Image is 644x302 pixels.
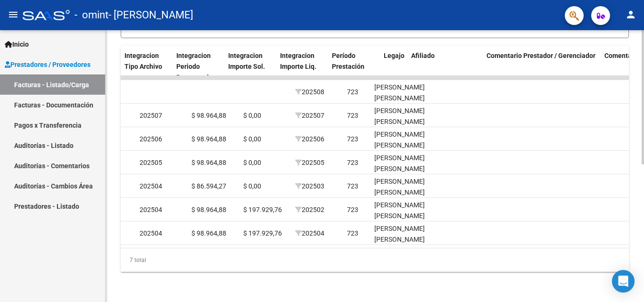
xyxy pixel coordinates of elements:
span: $ 98.964,88 [191,112,226,119]
span: Afiliado [411,52,435,59]
span: $ 0,00 [243,135,261,143]
div: [PERSON_NAME] [PERSON_NAME] 27483285731 [374,223,442,255]
span: 202504 [140,229,162,237]
div: [PERSON_NAME] [PERSON_NAME] 27483285731 [374,129,442,161]
span: $ 197.929,76 [243,206,282,213]
span: 202507 [295,112,324,119]
div: 723 [347,204,358,215]
div: [PERSON_NAME] [PERSON_NAME] 27483285731 [374,200,442,232]
span: 202504 [140,182,162,190]
div: [PERSON_NAME] [PERSON_NAME] 27483285731 [374,82,442,114]
div: 723 [347,87,358,98]
span: Integracion Importe Sol. [228,52,265,70]
datatable-header-cell: Integracion Importe Liq. [276,46,328,87]
span: Comentario Prestador / Gerenciador [487,52,595,59]
span: Período Prestación [332,52,364,70]
span: Legajo [384,52,405,59]
datatable-header-cell: Comentario Prestador / Gerenciador [483,46,601,87]
span: $ 0,00 [243,182,261,190]
div: [PERSON_NAME] [PERSON_NAME] 27483285731 [374,153,442,185]
span: - omint [74,5,108,25]
span: $ 98.964,88 [191,229,226,237]
div: [PERSON_NAME] [PERSON_NAME] 27483285731 [374,106,442,138]
span: 202507 [140,112,162,119]
span: 202502 [295,206,324,213]
div: [PERSON_NAME] [PERSON_NAME] 27483285731 [374,176,442,208]
span: $ 0,00 [243,112,261,119]
mat-icon: menu [8,9,19,20]
span: 202506 [295,135,324,143]
div: 723 [347,228,358,239]
span: Integracion Importe Liq. [280,52,316,70]
span: 202503 [295,182,324,190]
span: $ 86.594,27 [191,182,226,190]
datatable-header-cell: Integracion Tipo Archivo [121,46,173,87]
span: $ 197.929,76 [243,229,282,237]
span: $ 98.964,88 [191,159,226,166]
span: 202504 [140,206,162,213]
span: Integracion Periodo Presentacion [176,52,216,81]
span: 202506 [140,135,162,143]
div: Open Intercom Messenger [612,270,635,293]
span: Inicio [5,39,29,49]
span: Integracion Tipo Archivo [124,52,162,70]
datatable-header-cell: Afiliado [407,46,483,87]
div: 723 [347,157,358,168]
div: 7 total [121,248,629,272]
datatable-header-cell: Integracion Periodo Presentacion [173,46,224,87]
div: 723 [347,110,358,121]
span: Prestadores / Proveedores [5,59,91,70]
span: $ 98.964,88 [191,206,226,213]
mat-icon: person [625,9,636,20]
span: 202504 [295,229,324,237]
span: 202508 [295,88,324,96]
span: 202505 [140,159,162,166]
div: 723 [347,134,358,145]
span: 202505 [295,159,324,166]
div: 723 [347,181,358,192]
datatable-header-cell: Período Prestación [328,46,380,87]
span: $ 0,00 [243,159,261,166]
datatable-header-cell: Legajo [380,46,407,87]
span: - [PERSON_NAME] [108,5,193,25]
datatable-header-cell: Integracion Importe Sol. [224,46,276,87]
span: $ 98.964,88 [191,135,226,143]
